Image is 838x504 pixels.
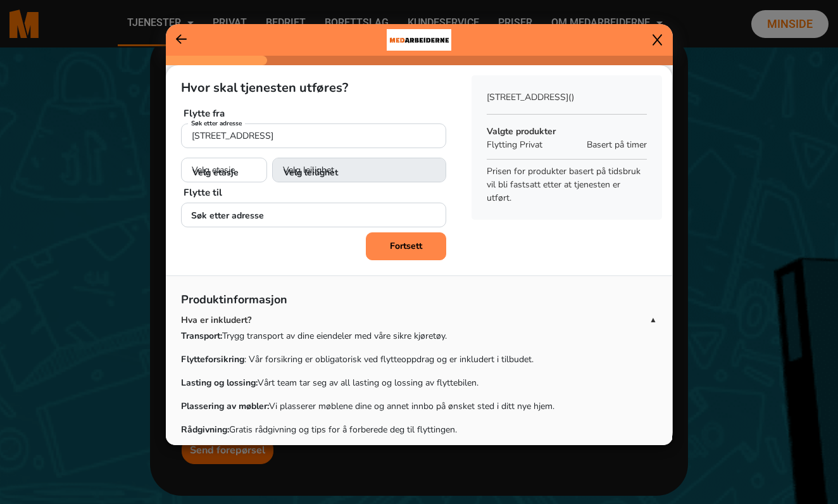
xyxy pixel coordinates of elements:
[181,80,446,96] h5: Hvor skal tjenesten utføres?
[181,423,657,436] p: Gratis rådgivning og tips for å forberede deg til flyttingen.
[649,314,657,325] span: ▲
[487,125,556,137] b: Valgte produkter
[181,400,269,412] strong: Plassering av møbler:
[184,186,222,199] b: Flytte til
[181,353,657,366] p: : Vår forsikring er obligatorisk ved flytteoppdrag og er inkludert i tilbudet.
[487,165,647,205] p: Prisen for produkter basert på tidsbruk vil bli fastsatt etter at tjenesten er utført.
[181,291,657,313] p: Produktinformasjon
[366,232,446,260] button: Fortsett
[181,203,446,227] input: Søk...
[181,330,222,342] strong: Transport:
[181,329,657,343] p: Trygg transport av dine eiendeler med våre sikre kjøretøy.
[387,24,451,56] img: bacdd172-0455-430b-bf8f-cf411a8648e0
[181,377,258,389] strong: Lasting og lossing:
[184,107,225,120] b: Flytte fra
[188,118,245,128] label: Søk etter adresse
[587,138,647,151] span: Basert på timer
[181,353,244,365] strong: Flytteforsikring
[487,91,647,104] p: [STREET_ADDRESS]
[568,91,574,103] span: ()
[181,376,657,389] p: Vårt team tar seg av all lasting og lossing av flyttebilen.
[181,400,657,413] p: Vi plasserer møblene dine og annet innbo på ønsket sted i ditt nye hjem.
[487,138,580,151] p: Flytting Privat
[181,424,229,436] strong: Rådgivning:
[181,313,649,327] p: Hva er inkludert?
[390,240,422,252] b: Fortsett
[181,123,446,148] input: Søk...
